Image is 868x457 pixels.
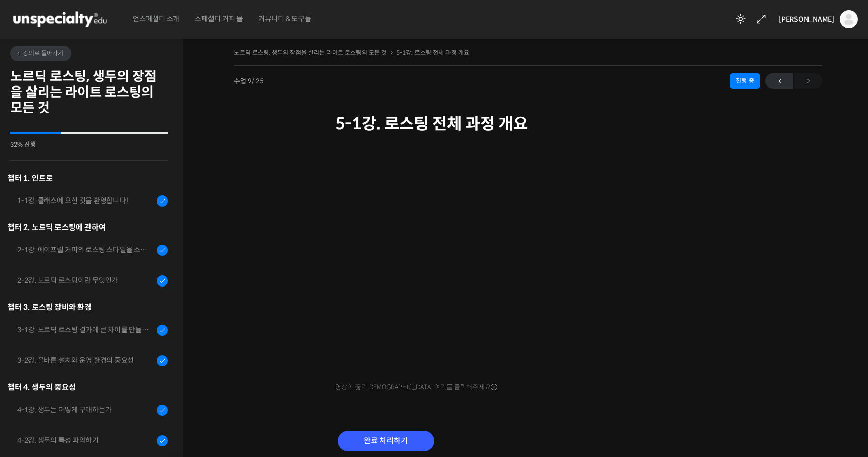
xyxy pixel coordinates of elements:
[730,73,760,89] div: 진행 중
[8,171,168,185] h3: 챕터 1. 인트로
[252,77,264,85] span: / 25
[779,15,834,24] span: [PERSON_NAME]
[234,49,387,56] a: 노르딕 로스팅, 생두의 장점을 살리는 라이트 로스팅의 모든 것
[15,49,64,57] span: 강의로 돌아가기
[17,404,154,415] div: 4-1강. 생두는 어떻게 구매하는가
[17,324,154,335] div: 3-1강. 노르딕 로스팅 결과에 큰 차이를 만들어내는 로스팅 머신의 종류와 환경
[8,220,168,234] div: 챕터 2. 노르딕 로스팅에 관하여
[335,114,722,133] h1: 5-1강. 로스팅 전체 과정 개요
[234,78,264,84] span: 수업 9
[10,46,71,61] a: 강의로 돌아가기
[765,73,793,89] a: ←이전
[8,300,168,314] div: 챕터 3. 로스팅 장비와 환경
[17,195,154,206] div: 1-1강. 클래스에 오신 것을 환영합니다!
[335,383,497,391] span: 영상이 끊기[DEMOGRAPHIC_DATA] 여기를 클릭해주세요
[396,49,469,56] a: 5-1강. 로스팅 전체 과정 개요
[17,275,154,286] div: 2-2강. 노르딕 로스팅이란 무엇인가
[338,431,434,451] input: 완료 처리하기
[17,355,154,366] div: 3-2강. 올바른 설치와 운영 환경의 중요성
[17,435,154,446] div: 4-2강. 생두의 특성 파악하기
[10,141,168,148] div: 32% 진행
[10,69,168,117] h2: 노르딕 로스팅, 생두의 장점을 살리는 라이트 로스팅의 모든 것
[765,74,793,88] span: ←
[17,244,154,255] div: 2-1강. 에이프릴 커피의 로스팅 스타일을 소개합니다
[8,380,168,394] div: 챕터 4. 생두의 중요성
